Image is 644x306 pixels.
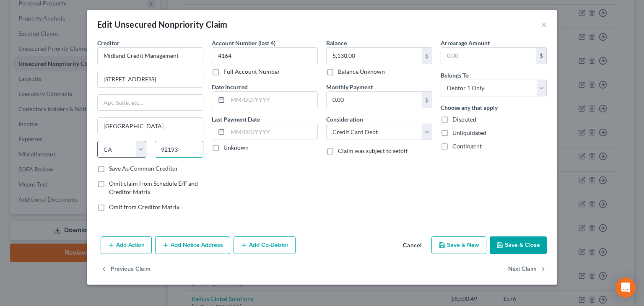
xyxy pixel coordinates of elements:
div: $ [536,48,546,64]
label: Monthly Payment [326,83,373,91]
button: × [541,19,547,29]
div: $ [422,48,432,64]
button: Save & Close [490,236,547,254]
input: Enter zip... [155,141,204,158]
button: Add Notice Address [155,236,230,254]
input: XXXX [212,47,318,64]
button: Save & New [431,236,486,254]
span: Contingent [452,143,482,150]
span: Omit claim from Schedule E/F and Creditor Matrix [109,180,198,195]
label: Account Number (last 4) [212,39,275,47]
label: Choose any that apply [441,103,498,112]
button: Add Action [101,236,152,254]
input: 0.00 [441,48,536,64]
span: Creditor [97,39,119,47]
input: 0.00 [327,92,422,108]
span: Unliquidated [452,129,486,136]
div: Open Intercom Messenger [615,277,636,298]
div: $ [422,92,432,108]
button: Previous Claim [101,261,151,278]
label: Unknown [223,143,249,152]
input: Search creditor by name... [97,47,203,64]
input: 0.00 [327,48,422,64]
input: Enter city... [98,118,203,134]
label: Arrearage Amount [441,39,490,47]
input: Enter address... [98,71,203,87]
button: Cancel [396,237,428,254]
button: Add Co-Debtor [234,236,296,254]
span: Omit from Creditor Matrix [109,203,179,210]
input: MM/DD/YYYY [228,92,317,108]
label: Balance Unknown [338,67,385,76]
label: Full Account Number [223,67,280,76]
label: Balance [326,39,347,47]
span: Claim was subject to setoff [338,147,408,154]
span: Belongs To [441,72,469,79]
span: Disputed [452,116,476,123]
label: Last Payment Date [212,115,260,124]
label: Save As Common Creditor [109,164,178,173]
input: MM/DD/YYYY [228,124,317,140]
button: Next Claim [508,261,547,278]
label: Date Incurred [212,83,248,91]
input: Apt, Suite, etc... [98,95,203,111]
label: Consideration [326,115,363,124]
div: Edit Unsecured Nonpriority Claim [97,18,228,30]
